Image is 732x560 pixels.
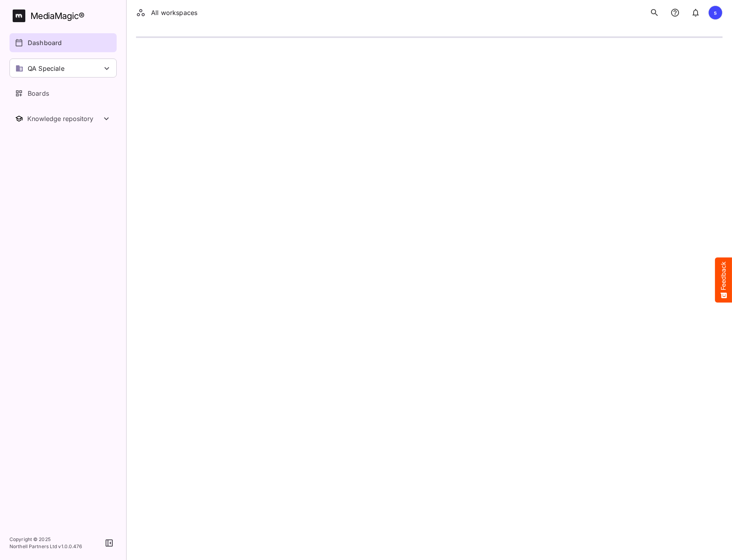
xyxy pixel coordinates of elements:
[708,6,723,20] div: s
[9,543,82,550] p: Northell Partners Ltd v 1.0.0.476
[28,38,62,47] p: Dashboard
[667,5,683,21] button: notifications
[28,64,64,73] p: QA Speciale
[9,84,117,103] a: Boards
[30,9,85,23] div: MediaMagic ®
[9,109,117,128] nav: Knowledge repository
[27,115,102,123] div: Knowledge repository
[9,536,82,543] p: Copyright © 2025
[647,5,662,21] button: search
[9,33,117,52] a: Dashboard
[9,109,117,128] button: Toggle Knowledge repository
[715,257,732,303] button: Feedback
[28,89,49,98] p: Boards
[688,5,704,21] button: notifications
[13,9,117,22] a: MediaMagic®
